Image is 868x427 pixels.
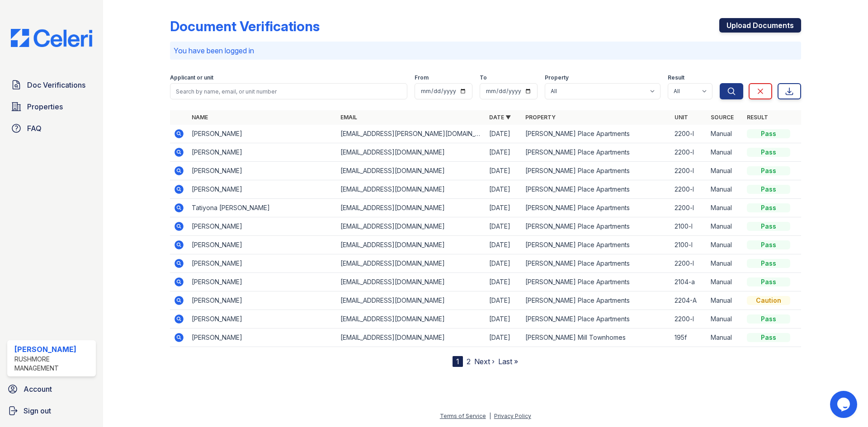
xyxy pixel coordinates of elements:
label: Applicant or unit [170,74,213,81]
span: FAQ [27,123,42,134]
td: 2200-l [671,143,707,162]
a: Account [4,380,99,398]
td: 195f [671,328,707,347]
div: Pass [747,148,790,157]
label: To [480,74,487,81]
img: CE_Logo_Blue-a8612792a0a2168367f1c8372b55b34899dd931a85d93a1a3d3e32e68fde9ad4.png [4,29,99,47]
a: Privacy Policy [494,413,531,419]
td: [DATE] [486,199,522,217]
td: [DATE] [486,310,522,328]
a: Unit [675,114,688,121]
div: Pass [747,203,790,212]
td: [PERSON_NAME] Place Apartments [522,310,670,328]
td: Manual [707,125,743,143]
td: [PERSON_NAME] Place Apartments [522,199,670,217]
td: 2204-A [671,291,707,310]
div: Pass [747,333,790,342]
td: [DATE] [486,180,522,199]
td: 2200-l [671,125,707,143]
a: Next › [474,357,495,366]
div: Pass [747,314,790,324]
a: Sign out [4,402,99,420]
td: Manual [707,328,743,347]
div: Pass [747,240,790,249]
span: Doc Verifications [27,80,85,90]
td: [PERSON_NAME] [188,217,337,236]
div: Pass [747,129,790,138]
td: [PERSON_NAME] Place Apartments [522,236,670,254]
a: Result [747,114,768,121]
td: [DATE] [486,162,522,180]
div: 1 [453,356,463,367]
td: [EMAIL_ADDRESS][DOMAIN_NAME] [337,236,486,254]
div: Pass [747,185,790,194]
label: Result [668,74,684,81]
label: Property [545,74,569,81]
td: [EMAIL_ADDRESS][DOMAIN_NAME] [337,217,486,236]
td: [DATE] [486,143,522,162]
td: [EMAIL_ADDRESS][DOMAIN_NAME] [337,291,486,310]
td: [PERSON_NAME] [188,328,337,347]
td: Manual [707,254,743,273]
td: Manual [707,236,743,254]
td: 2200-l [671,180,707,199]
td: [PERSON_NAME] Place Apartments [522,162,670,180]
td: 2200-l [671,162,707,180]
td: [PERSON_NAME] Place Apartments [522,291,670,310]
td: Manual [707,217,743,236]
td: [EMAIL_ADDRESS][DOMAIN_NAME] [337,310,486,328]
td: 2100-l [671,236,707,254]
td: [PERSON_NAME] Mill Townhomes [522,328,670,347]
td: Tatiyona [PERSON_NAME] [188,199,337,217]
td: [EMAIL_ADDRESS][DOMAIN_NAME] [337,328,486,347]
a: Properties [7,98,96,116]
a: 2 [467,357,471,366]
span: Account [24,384,52,394]
td: [PERSON_NAME] Place Apartments [522,143,670,162]
td: [EMAIL_ADDRESS][DOMAIN_NAME] [337,143,486,162]
td: [PERSON_NAME] [188,236,337,254]
td: [EMAIL_ADDRESS][DOMAIN_NAME] [337,273,486,291]
a: FAQ [7,119,96,137]
td: [PERSON_NAME] [188,273,337,291]
p: You have been logged in [174,45,797,56]
a: Doc Verifications [7,76,96,94]
div: Rushmore Management [14,355,92,373]
td: [EMAIL_ADDRESS][DOMAIN_NAME] [337,254,486,273]
div: | [489,413,491,419]
td: Manual [707,143,743,162]
input: Search by name, email, or unit number [170,83,407,99]
td: [PERSON_NAME] Place Apartments [522,217,670,236]
td: [EMAIL_ADDRESS][DOMAIN_NAME] [337,162,486,180]
td: [EMAIL_ADDRESS][DOMAIN_NAME] [337,199,486,217]
td: 2200-l [671,199,707,217]
td: [PERSON_NAME] Place Apartments [522,273,670,291]
a: Source [711,114,734,121]
td: [EMAIL_ADDRESS][PERSON_NAME][DOMAIN_NAME] [337,125,486,143]
td: [PERSON_NAME] [188,125,337,143]
td: [DATE] [486,254,522,273]
td: 2200-l [671,310,707,328]
div: Pass [747,166,790,175]
a: Email [340,114,357,121]
iframe: chat widget [830,391,859,418]
div: Caution [747,296,790,305]
td: [DATE] [486,236,522,254]
td: Manual [707,180,743,199]
td: [PERSON_NAME] [188,310,337,328]
td: Manual [707,273,743,291]
td: [DATE] [486,217,522,236]
td: [DATE] [486,273,522,291]
span: Properties [27,101,63,112]
td: [DATE] [486,328,522,347]
label: From [415,74,429,81]
td: Manual [707,162,743,180]
div: Pass [747,222,790,231]
td: 2100-l [671,217,707,236]
td: Manual [707,199,743,217]
td: [EMAIL_ADDRESS][DOMAIN_NAME] [337,180,486,199]
div: Pass [747,259,790,268]
td: [PERSON_NAME] [188,162,337,180]
a: Property [525,114,556,121]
